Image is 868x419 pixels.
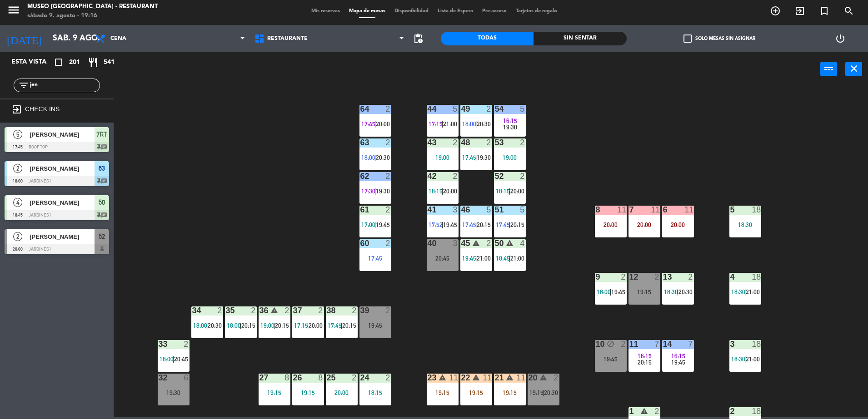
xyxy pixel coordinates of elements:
span: 18:45 [496,255,510,262]
span: 17:15 [429,120,443,128]
span: [PERSON_NAME] [30,198,95,207]
span: | [206,322,208,329]
i: warning [539,374,547,381]
div: 2 [486,105,492,113]
div: 18:15 [359,389,391,396]
span: 17:45 [462,154,476,161]
div: 2 [385,374,391,382]
span: Disponibilidad [390,9,433,14]
div: 2 [453,138,458,147]
span: 18:00 [361,154,375,161]
span: 20:15 [510,221,524,228]
span: 19:30 [376,187,390,195]
div: 18 [752,206,761,214]
span: 17:30 [361,187,375,195]
span: pending_actions [413,33,424,44]
div: 2 [654,273,660,281]
span: 20:30 [678,288,693,296]
div: 11 [617,206,626,214]
div: 2 [520,172,525,180]
div: 2 [486,239,492,247]
div: 19:45 [359,322,391,329]
span: | [475,120,477,128]
span: 17:00 [361,221,375,228]
span: 5 [13,130,22,139]
div: 19:30 [158,389,190,396]
div: 48 [461,138,462,147]
i: restaurant [88,57,99,68]
span: Restaurante [267,35,308,42]
span: 19:00 [260,322,274,329]
span: 18:00 [597,288,611,296]
span: 19:45 [671,359,685,366]
div: 45 [461,239,462,247]
div: 11 [684,206,693,214]
div: 2 [385,239,391,247]
div: 2 [385,206,391,214]
span: 18:00 [193,322,207,329]
span: 19:30 [477,154,491,161]
span: 2 [13,164,22,173]
div: 18:30 [729,222,761,228]
span: 63 [99,163,105,174]
i: filter_list [18,80,29,91]
div: sábado 9. agosto - 19:16 [27,11,158,20]
div: 8 [318,374,324,382]
div: 2 [654,407,660,415]
div: 18 [752,273,761,281]
i: block [607,340,614,348]
i: warning [506,374,514,381]
i: add_circle_outline [770,5,781,16]
div: 19:00 [494,154,526,161]
span: 21:00 [510,255,524,262]
span: 21:00 [746,288,760,296]
div: 7 [654,340,660,348]
div: 18 [752,407,761,415]
span: | [374,120,376,128]
span: 52 [99,231,105,242]
div: 20:45 [427,255,459,261]
div: 11 [651,206,660,214]
span: Tarjetas de regalo [511,9,562,14]
span: | [374,221,376,228]
div: 3 [453,206,458,214]
span: 19:30 [503,123,517,131]
span: | [341,322,343,329]
div: 20:00 [595,222,627,228]
div: 49 [461,105,462,113]
span: | [173,355,175,363]
span: 18:15 [496,187,510,195]
span: Cena [110,35,126,42]
i: menu [7,3,20,17]
span: 18:00 [227,322,241,329]
div: 46 [461,206,462,214]
div: 37 [293,306,294,315]
div: 19:15 [259,389,290,396]
span: 21:00 [443,120,457,128]
span: 17:45 [496,221,510,228]
span: 20:15 [275,322,289,329]
div: Todas [441,32,534,45]
div: 11 [483,374,492,382]
i: crop_square [53,57,64,68]
div: 19:15 [494,389,526,396]
div: Esta vista [5,57,65,68]
span: 20:30 [208,322,222,329]
span: 19:45 [611,288,625,296]
span: | [374,154,376,161]
i: warning [506,239,514,247]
